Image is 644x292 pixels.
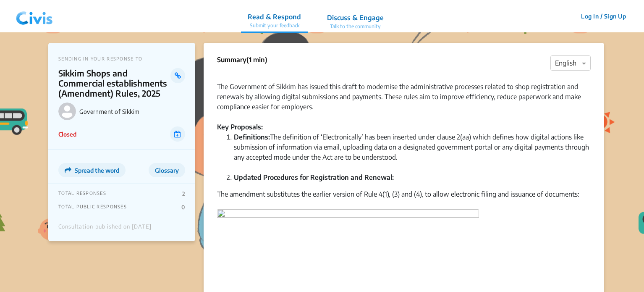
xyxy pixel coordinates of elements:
[217,55,267,65] p: Summary
[246,55,267,64] span: (1 min)
[58,204,127,210] p: TOTAL PUBLIC RESPONSES
[327,13,384,23] p: Discuss & Engage
[58,103,76,120] img: Government of Sikkim logo
[576,10,631,23] button: Log In / Sign Up
[13,4,56,29] img: navlogo.png
[234,173,394,182] strong: Updated Procedures for Registration and Renewal:
[217,123,263,131] strong: Key Proposals:
[181,204,185,210] p: 0
[234,133,270,141] strong: Definitions:
[79,108,185,115] p: Government of Sikkim
[248,12,301,22] p: Read & Respond
[58,56,185,61] p: SENDING IN YOUR RESPONSE TO
[248,22,301,29] p: Submit your feedback
[58,68,170,98] p: Sikkim Shops and Commercial establishments (Amendment) Rules, 2025
[58,224,152,234] div: Consultation published on [DATE]
[327,23,384,30] p: Talk to the community
[75,167,119,174] span: Spread the word
[217,71,591,112] div: The Government of Sikkim has issued this draft to modernise the administrative processes related ...
[182,190,185,197] p: 2
[58,190,106,197] p: TOTAL RESPONSES
[58,130,76,139] p: Closed
[149,163,185,177] button: Glossary
[217,189,591,209] div: The amendment substitutes the earlier version of Rule 4(1), (3) and (4), to allow electronic fili...
[234,132,591,172] li: The definition of ‘Electronically’ has been inserted under clause 2(aa) which defines how digital...
[155,167,179,174] span: Glossary
[58,163,126,177] button: Spread the word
